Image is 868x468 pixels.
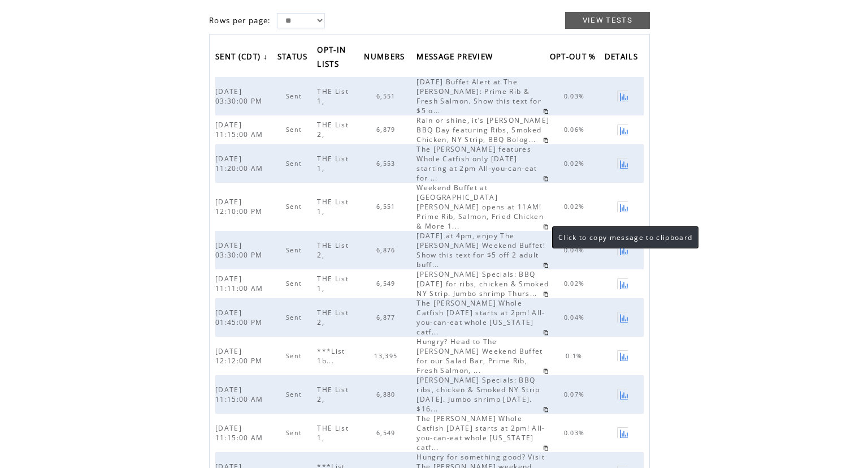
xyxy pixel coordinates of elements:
a: NUMBERS [364,49,410,67]
span: [DATE] Buffet Alert at The [PERSON_NAME]: Prime Rib & Fresh Salmon. Show this text for $5 o... [416,77,541,115]
span: 0.02% [564,203,588,211]
span: 6,551 [376,92,398,100]
span: 0.03% [564,429,588,437]
a: VIEW TESTS [565,12,650,29]
span: Rain or shine, it's [PERSON_NAME] BBQ Day featuring Ribs, Smoked Chicken, NY Strip, BBQ Bolog... [416,115,549,144]
span: [DATE] 03:30:00 PM [215,87,266,106]
span: Sent [286,92,305,100]
span: [DATE] 11:15:00 AM [215,120,266,139]
span: SENT (CDT) [215,49,263,67]
span: THE List 1, [317,87,349,106]
span: [DATE] 11:15:00 AM [215,423,266,443]
span: Sent [286,429,305,437]
span: 0.04% [564,246,588,254]
span: 0.06% [564,126,588,134]
span: 6,876 [376,246,398,254]
span: 6,549 [376,429,398,437]
span: OPT-OUT % [550,49,599,67]
span: 6,551 [376,203,398,211]
span: 6,549 [376,280,398,287]
a: OPT-OUT % [550,49,602,67]
span: THE List 2, [317,385,349,404]
span: MESSAGE PREVIEW [416,49,496,67]
span: Rows per page: [209,15,271,25]
span: 0.02% [564,160,588,168]
span: [DATE] 11:15:00 AM [215,385,266,404]
span: Sent [286,126,305,134]
span: 6,880 [376,390,398,398]
a: STATUS [277,49,314,67]
span: NUMBERS [364,49,407,67]
span: 0.04% [564,314,588,321]
span: THE List 2, [317,241,349,260]
span: Sent [286,203,305,211]
span: THE List 2, [317,308,349,327]
span: 0.03% [564,92,588,100]
span: Hungry? Head to The [PERSON_NAME] Weekend Buffet for our Salad Bar, Prime Rib, Fresh Salmon, ... [416,337,542,375]
span: The [PERSON_NAME] features Whole Catfish only [DATE] starting at 2pm All-you-can-eat for ... [416,144,537,183]
span: Sent [286,390,305,398]
span: THE List 1, [317,423,349,443]
span: [DATE] 11:11:00 AM [215,274,266,293]
span: 6,553 [376,160,398,168]
span: [DATE] 12:12:00 PM [215,346,266,366]
span: STATUS [277,49,311,67]
a: MESSAGE PREVIEW [416,49,498,67]
span: Weekend Buffet at [GEOGRAPHIC_DATA][PERSON_NAME] opens at 11AM! Prime Rib, Salmon, Fried Chicken ... [416,183,544,231]
span: 6,877 [376,314,398,321]
span: Sent [286,160,305,168]
span: OPT-IN LISTS [317,42,346,75]
span: [PERSON_NAME] Specials: BBQ [DATE] for ribs, chicken & Smoked NY Strip. Jumbo shrimp Thurs... [416,269,549,298]
span: 0.07% [564,390,588,398]
span: 13,395 [374,352,400,360]
span: [DATE] 12:10:00 PM [215,197,266,216]
span: [DATE] 01:45:00 PM [215,308,266,327]
span: Sent [286,280,305,287]
span: [DATE] 11:20:00 AM [215,154,266,173]
span: Click to copy message to clipboard [558,233,692,242]
span: THE List 1, [317,197,349,216]
span: DETAILS [605,49,641,67]
span: 0.02% [564,280,588,287]
span: THE List 2, [317,120,349,139]
span: 6,879 [376,126,398,134]
span: Sent [286,246,305,254]
span: Sent [286,314,305,321]
span: 0.1% [566,352,585,360]
span: [DATE] at 4pm, enjoy The [PERSON_NAME] Weekend Buffet! Show this text for $5 off 2 adult buff... [416,231,545,269]
span: [PERSON_NAME] Specials: BBQ ribs, chicken & Smoked NY Strip [DATE]. Jumbo shrimp [DATE]. $16... [416,375,540,414]
a: SENT (CDT)↓ [215,49,271,67]
span: THE List 1, [317,154,349,173]
span: The [PERSON_NAME] Whole Catfish [DATE] starts at 2pm! All-you-can-eat whole [US_STATE] catf... [416,298,545,337]
span: [DATE] 03:30:00 PM [215,241,266,260]
span: Sent [286,352,305,360]
span: THE List 1, [317,274,349,293]
span: The [PERSON_NAME] Whole Catfish [DATE] starts at 2pm! All-you-can-eat whole [US_STATE] catf... [416,414,545,452]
